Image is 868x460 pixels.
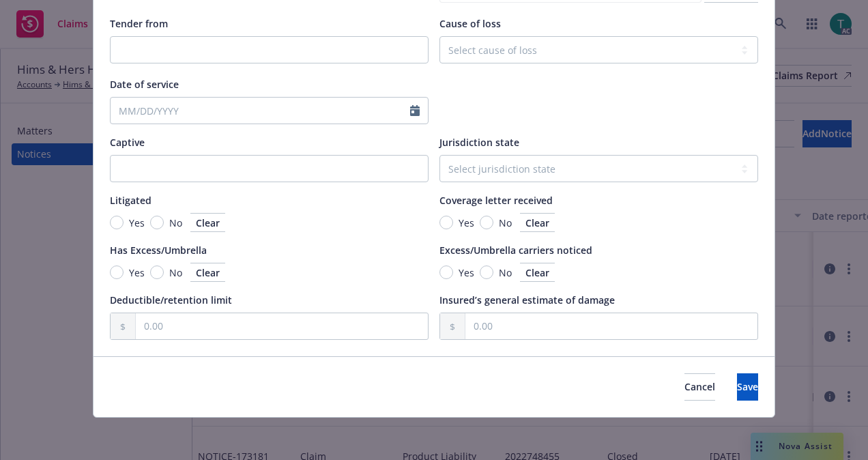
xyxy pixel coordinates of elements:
button: Clear [520,213,555,232]
input: Yes [110,216,124,229]
span: Tender from [110,17,168,30]
input: No [480,216,493,229]
button: Clear [190,263,225,282]
span: Cause of loss [439,17,501,30]
input: 0.00 [136,313,428,339]
input: No [480,265,493,279]
button: Clear [520,263,555,282]
span: Jurisdiction state [439,136,519,149]
input: 0.00 [465,313,757,339]
svg: Calendar [410,105,420,116]
span: Captive [110,136,145,149]
button: Clear [190,213,225,232]
input: Yes [439,216,453,229]
span: Insured’s general estimate of damage [439,293,615,306]
span: Clear [196,266,220,279]
span: No [169,216,182,230]
span: Date of service [110,78,179,91]
span: No [169,265,182,280]
span: Yes [129,265,145,280]
span: Has Excess/Umbrella [110,244,207,257]
span: No [499,216,512,230]
span: Yes [129,216,145,230]
span: Litigated [110,194,151,207]
span: Clear [525,266,549,279]
span: Yes [459,265,474,280]
span: Coverage letter received [439,194,553,207]
input: Yes [110,265,124,279]
button: Save [737,373,758,401]
span: Yes [459,216,474,230]
input: No [150,216,164,229]
span: Clear [525,216,549,229]
span: Cancel [684,380,715,393]
span: Save [737,380,758,393]
span: Deductible/retention limit [110,293,232,306]
input: No [150,265,164,279]
span: Excess/Umbrella carriers noticed [439,244,592,257]
input: Yes [439,265,453,279]
button: Cancel [684,373,715,401]
span: No [499,265,512,280]
input: MM/DD/YYYY [111,98,410,124]
span: Clear [196,216,220,229]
